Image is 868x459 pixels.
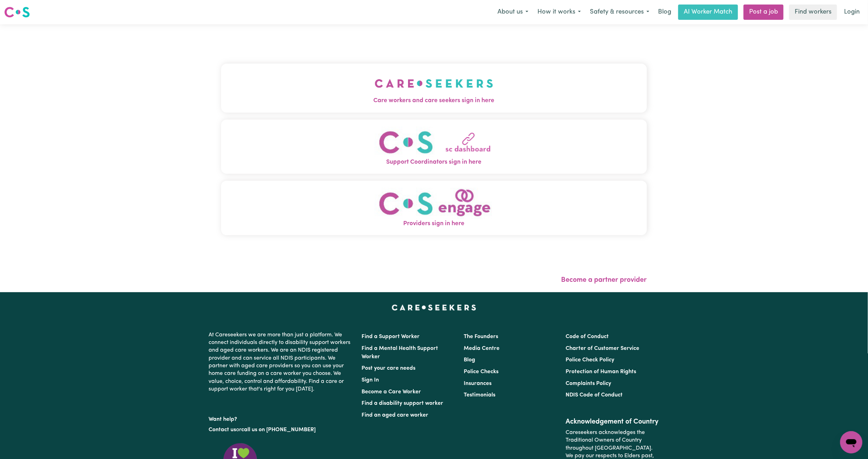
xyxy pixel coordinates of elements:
a: Charter of Customer Service [566,346,639,351]
a: Police Check Policy [566,357,614,363]
p: Want help? [209,413,354,423]
span: Care workers and care seekers sign in here [221,96,647,105]
button: Providers sign in here [221,181,647,235]
a: The Founders [464,334,498,339]
p: At Careseekers we are more than just a platform. We connect individuals directly to disability su... [209,328,354,396]
button: How it works [533,5,585,19]
a: Blog [464,357,475,363]
a: Become a Care Worker [362,389,421,395]
a: Post your care needs [362,366,416,371]
a: Become a partner provider [561,277,647,284]
a: Find a disability support worker [362,401,444,406]
button: Support Coordinators sign in here [221,120,647,174]
a: Sign In [362,377,379,383]
a: Find workers [789,5,837,20]
a: Code of Conduct [566,334,609,339]
p: or [209,423,354,436]
a: Post a job [744,5,784,20]
iframe: Button to launch messaging window, conversation in progress [840,431,862,453]
a: Protection of Human Rights [566,369,636,375]
a: Media Centre [464,346,500,351]
a: call us on [PHONE_NUMBER] [242,427,316,433]
button: Safety & resources [585,5,654,19]
span: Support Coordinators sign in here [221,158,647,167]
button: Care workers and care seekers sign in here [221,64,647,112]
a: Insurances [464,381,492,386]
a: AI Worker Match [678,5,738,20]
a: Blog [654,5,675,20]
a: Careseekers logo [4,4,30,20]
span: Providers sign in here [221,219,647,228]
a: Find a Mental Health Support Worker [362,346,438,360]
a: Testimonials [464,392,495,398]
a: Careseekers home page [392,305,476,310]
h2: Acknowledgement of Country [566,418,659,426]
a: Login [840,5,864,20]
a: NDIS Code of Conduct [566,392,623,398]
a: Police Checks [464,369,498,375]
a: Find an aged care worker [362,412,429,418]
img: Careseekers logo [4,6,30,18]
a: Find a Support Worker [362,334,420,339]
a: Complaints Policy [566,381,611,386]
a: Contact us [209,427,236,433]
button: About us [493,5,533,19]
